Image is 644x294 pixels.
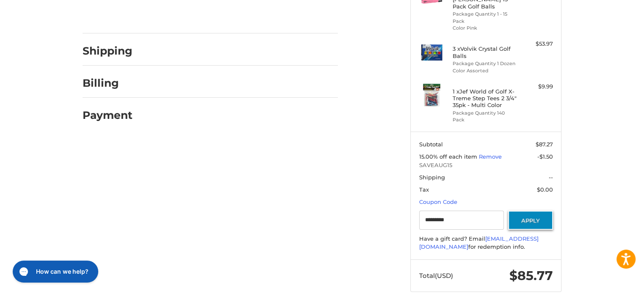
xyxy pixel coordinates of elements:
[453,88,517,109] h4: 1 x Jef World of Golf X-Treme Step Tees 2 3/4" 35pk - Multi Color
[537,153,553,160] span: -$1.50
[419,211,504,230] input: Gift Certificate or Coupon Code
[83,109,133,122] h2: Payment
[453,67,517,74] li: Color Assorted
[419,153,479,160] span: 15.00% off each item
[419,186,429,193] span: Tax
[419,198,457,205] a: Coupon Code
[520,82,553,91] div: $9.99
[83,44,133,58] h2: Shipping
[453,11,517,25] li: Package Quantity 1 - 15 Pack
[509,268,553,283] span: $85.77
[453,25,517,32] li: Color Pink
[453,110,517,124] li: Package Quantity 140 Pack
[419,174,445,181] span: Shipping
[479,153,502,160] a: Remove
[224,10,287,25] iframe: PayPal-venmo
[419,161,553,170] span: SAVEAUG15
[453,60,517,67] li: Package Quantity 1 Dozen
[508,211,553,230] button: Apply
[80,10,144,25] iframe: PayPal-paypal
[419,272,453,280] span: Total (USD)
[574,271,644,294] iframe: Google 고객 리뷰
[537,186,553,193] span: $0.00
[453,45,517,59] h4: 3 x Volvik Crystal Golf Balls
[83,77,132,90] h2: Billing
[152,10,215,25] iframe: PayPal-paylater
[419,235,553,251] div: Have a gift card? Email for redemption info.
[8,258,100,286] iframe: Gorgias live chat messenger
[536,141,553,148] span: $87.27
[419,141,443,148] span: Subtotal
[549,174,553,181] span: --
[520,40,553,48] div: $53.97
